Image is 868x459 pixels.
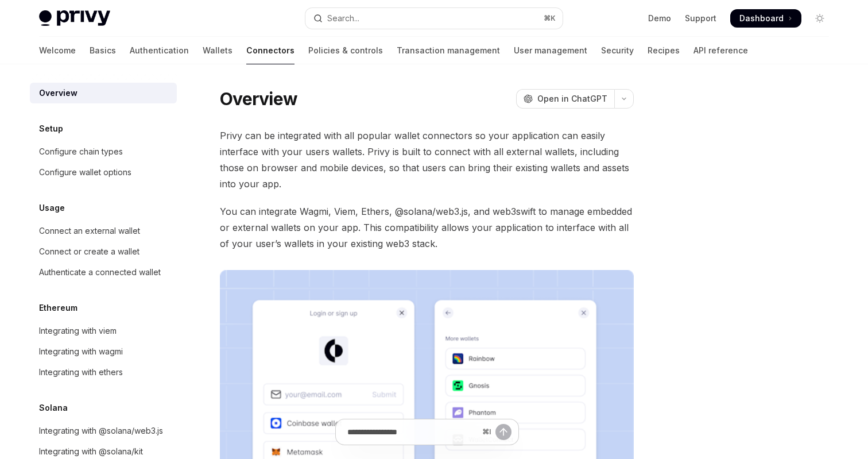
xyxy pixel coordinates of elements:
[514,37,587,64] a: User management
[30,421,177,441] a: Integrating with @solana/web3.js
[30,262,177,283] a: Authenticate a connected wallet
[30,83,177,103] a: Overview
[739,13,784,24] span: Dashboard
[220,203,634,252] span: You can integrate Wagmi, Viem, Ethers, @solana/web3.js, and web3swift to manage embedded or exter...
[30,141,177,162] a: Configure chain types
[537,93,607,105] span: Open in ChatGPT
[308,37,383,64] a: Policies & controls
[730,9,801,28] a: Dashboard
[39,86,77,100] div: Overview
[30,241,177,262] a: Connect or create a wallet
[203,37,232,64] a: Wallets
[220,128,634,192] span: Privy can be integrated with all popular wallet connectors so your application can easily interfa...
[30,362,177,383] a: Integrating with ethers
[130,37,189,64] a: Authentication
[544,14,556,23] span: ⌘ K
[39,122,63,136] h5: Setup
[39,10,110,26] img: light logo
[30,162,177,183] a: Configure wallet options
[39,37,76,64] a: Welcome
[39,401,68,415] h5: Solana
[90,37,116,64] a: Basics
[693,37,748,64] a: API reference
[685,13,716,24] a: Support
[39,145,123,159] div: Configure chain types
[30,341,177,362] a: Integrating with wagmi
[397,37,500,64] a: Transaction management
[39,224,140,238] div: Connect an external wallet
[601,37,634,64] a: Security
[246,37,294,64] a: Connectors
[648,37,680,64] a: Recipes
[39,245,139,259] div: Connect or create a wallet
[648,13,671,24] a: Demo
[39,345,123,358] div: Integrating with wagmi
[39,165,131,179] div: Configure wallet options
[516,89,614,109] button: Open in ChatGPT
[39,445,143,458] div: Integrating with @solana/kit
[811,9,829,28] button: Toggle dark mode
[30,321,177,341] a: Integrating with viem
[39,265,161,279] div: Authenticate a connected wallet
[39,365,123,379] div: Integrating with ethers
[347,419,478,445] input: Ask a question...
[220,88,297,109] h1: Overview
[39,301,77,315] h5: Ethereum
[495,424,511,440] button: Send message
[30,221,177,241] a: Connect an external wallet
[39,201,65,215] h5: Usage
[39,324,117,338] div: Integrating with viem
[39,424,163,438] div: Integrating with @solana/web3.js
[327,11,359,25] div: Search...
[305,8,563,29] button: Open search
